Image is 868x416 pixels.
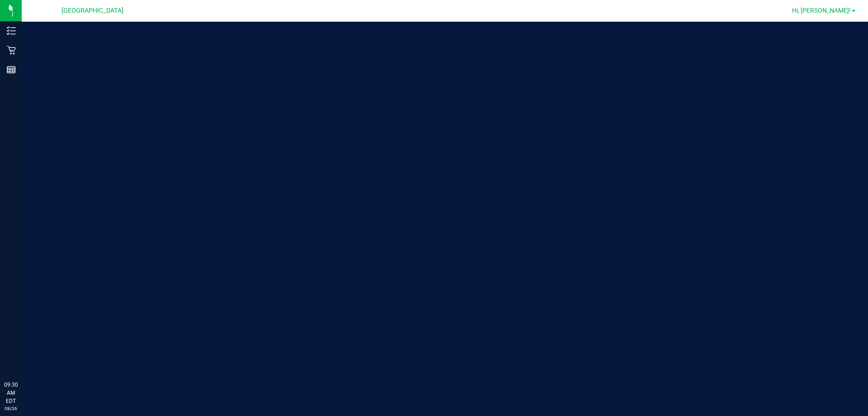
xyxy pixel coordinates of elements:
p: 08/26 [4,405,18,412]
inline-svg: Inventory [7,26,16,35]
span: [GEOGRAPHIC_DATA] [61,7,123,14]
span: Hi, [PERSON_NAME]! [792,7,851,14]
p: 09:30 AM EDT [4,381,18,405]
inline-svg: Retail [7,46,16,55]
inline-svg: Reports [7,65,16,74]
